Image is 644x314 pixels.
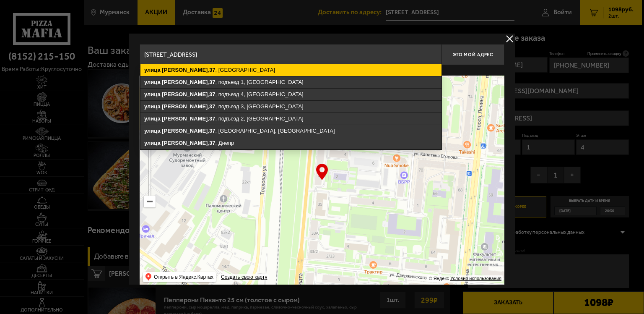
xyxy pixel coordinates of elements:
[162,79,208,85] ymaps: [PERSON_NAME]
[209,128,215,134] ymaps: 37
[154,272,213,282] ymaps: Открыть в Яндекс.Картах
[162,115,208,122] ymaps: [PERSON_NAME]
[162,67,208,73] ymaps: [PERSON_NAME]
[441,44,504,65] button: Это мой адрес
[162,140,208,146] ymaps: [PERSON_NAME]
[144,79,161,85] ymaps: улица
[162,128,208,134] ymaps: [PERSON_NAME]
[219,274,269,280] a: Создать свою карту
[209,67,215,73] ymaps: 37
[209,140,215,146] ymaps: 37
[140,101,441,113] ymaps: , , подъезд 3, [GEOGRAPHIC_DATA]
[450,276,501,281] a: Условия использования
[429,276,449,281] ymaps: © Яндекс
[140,64,441,76] ymaps: , , [GEOGRAPHIC_DATA]
[143,272,216,282] ymaps: Открыть в Яндекс.Картах
[140,44,441,65] input: Введите адрес доставки
[162,103,208,110] ymaps: [PERSON_NAME]
[453,52,493,58] span: Это мой адрес
[140,89,441,100] ymaps: , , подъезд 4, [GEOGRAPHIC_DATA]
[209,79,215,85] ymaps: 37
[209,103,215,110] ymaps: 37
[144,115,161,122] ymaps: улица
[144,67,161,73] ymaps: улица
[209,91,215,97] ymaps: 37
[162,91,208,97] ymaps: [PERSON_NAME]
[504,34,515,44] button: delivery type
[144,91,161,97] ymaps: улица
[144,128,161,134] ymaps: улица
[144,140,161,146] ymaps: улица
[140,137,441,149] ymaps: , , Днепр
[140,76,441,88] ymaps: , , подъезд 1, [GEOGRAPHIC_DATA]
[140,113,441,125] ymaps: , , подъезд 2, [GEOGRAPHIC_DATA]
[144,103,161,110] ymaps: улица
[140,67,258,74] p: Укажите дом на карте или в поле ввода
[209,115,215,122] ymaps: 37
[140,125,441,137] ymaps: , , [GEOGRAPHIC_DATA], [GEOGRAPHIC_DATA]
